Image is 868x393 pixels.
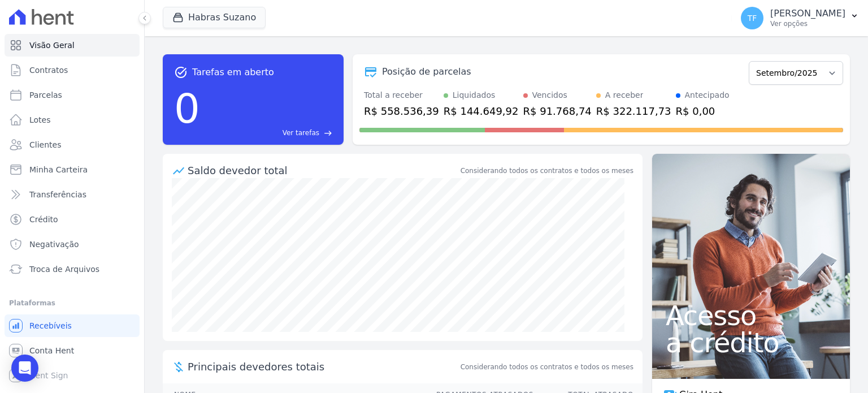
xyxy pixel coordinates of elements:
span: Parcelas [29,89,62,101]
span: Conta Hent [29,345,74,356]
span: Principais devedores totais [188,359,458,374]
button: TF [PERSON_NAME] Ver opções [732,2,868,34]
div: 0 [174,79,200,138]
span: Lotes [29,114,51,126]
div: Total a receber [364,89,439,101]
span: Considerando todos os contratos e todos os meses [461,362,633,372]
a: Lotes [5,109,140,131]
a: Ver tarefas east [205,128,332,138]
div: A receber [605,89,644,101]
span: task_alt [174,66,188,79]
div: Open Intercom Messenger [11,355,38,382]
div: Vencidos [532,89,567,101]
span: Contratos [29,64,68,76]
span: Crédito [29,214,58,225]
p: [PERSON_NAME] [770,8,845,19]
a: Minha Carteira [5,158,140,181]
div: Saldo devedor total [188,163,458,178]
a: Visão Geral [5,34,140,57]
span: Minha Carteira [29,164,88,175]
a: Transferências [5,183,140,206]
span: Tarefas em aberto [192,66,274,79]
a: Negativação [5,233,140,256]
div: Considerando todos os contratos e todos os meses [461,166,633,176]
div: Plataformas [9,296,135,310]
span: Troca de Arquivos [29,264,99,275]
div: Antecipado [685,89,730,101]
div: R$ 144.649,92 [444,103,519,119]
div: R$ 0,00 [676,103,730,119]
span: Acesso [666,302,836,329]
a: Recebíveis [5,314,140,337]
a: Contratos [5,59,140,81]
div: R$ 558.536,39 [364,103,439,119]
a: Parcelas [5,84,140,106]
div: Posição de parcelas [382,65,471,79]
a: Clientes [5,133,140,156]
span: Visão Geral [29,40,75,51]
span: a crédito [666,329,836,356]
a: Crédito [5,208,140,231]
button: Habras Suzano [163,7,266,28]
span: Clientes [29,139,61,150]
span: east [324,129,332,137]
div: Liquidados [453,89,496,101]
div: R$ 91.768,74 [523,103,592,119]
a: Conta Hent [5,339,140,362]
span: Recebíveis [29,320,72,331]
span: Negativação [29,239,79,250]
div: R$ 322.117,73 [596,103,671,119]
p: Ver opções [770,19,845,28]
a: Troca de Arquivos [5,258,140,280]
span: Ver tarefas [283,128,319,138]
span: TF [748,14,757,22]
span: Transferências [29,189,86,200]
